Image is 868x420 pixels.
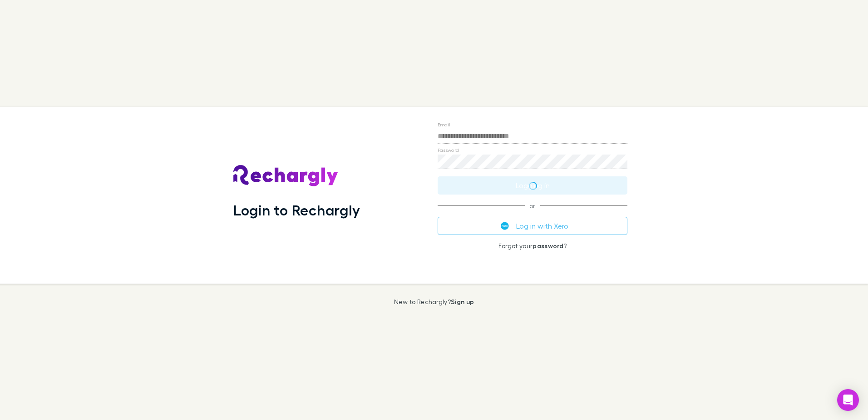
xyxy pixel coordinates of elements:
[533,242,563,250] a: password
[438,242,627,250] p: Forgot your ?
[233,165,339,187] img: Rechargly's Logo
[438,217,627,235] button: Log in with Xero
[438,176,627,195] button: Logging in
[394,298,474,305] p: New to Rechargly?
[837,389,859,411] div: Open Intercom Messenger
[438,147,459,154] label: Password
[233,201,360,219] h1: Login to Rechargly
[501,222,509,230] img: Xero's logo
[451,298,474,305] a: Sign up
[438,121,450,128] label: Email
